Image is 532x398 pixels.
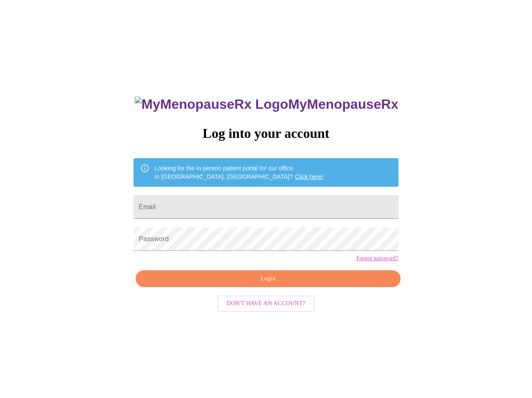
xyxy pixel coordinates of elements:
[135,97,398,112] h3: MyMenopauseRx
[295,173,323,180] a: Click here!
[155,161,323,184] div: Looking for the in person patient portal for our office in [GEOGRAPHIC_DATA], [GEOGRAPHIC_DATA]?
[217,296,315,312] button: Don't have an account?
[136,270,400,288] button: Login
[134,126,398,141] h3: Log into your account
[227,298,305,309] span: Don't have an account?
[135,97,288,112] img: MyMenopauseRx Logo
[215,299,317,307] a: Don't have an account?
[356,255,398,262] a: Forgot password?
[145,274,390,284] span: Login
